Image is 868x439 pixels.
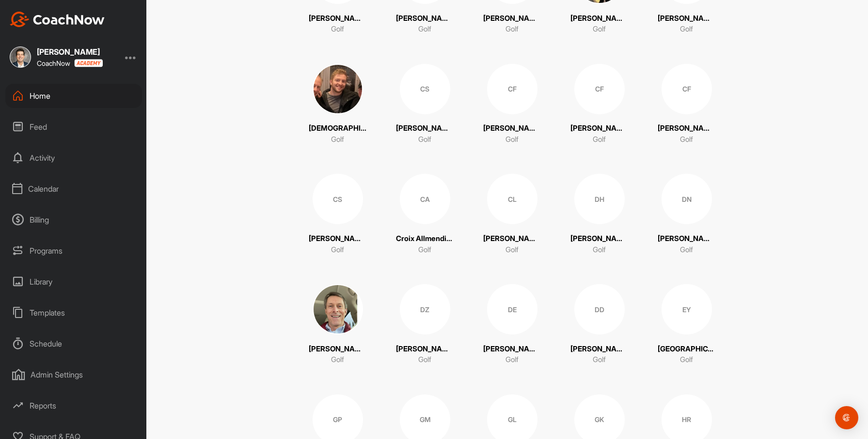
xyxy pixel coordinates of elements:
a: DH[PERSON_NAME]Golf [570,174,629,255]
a: CL[PERSON_NAME]Golf [483,174,541,255]
p: Golf [418,244,431,256]
p: [PERSON_NAME] [483,123,541,134]
img: square_364eeb837e6a19eee05b29092425e8b6.jpg [10,46,31,68]
a: [PERSON_NAME]Golf [309,284,367,365]
a: DE[PERSON_NAME]Golf [483,284,541,365]
img: square_1f0c0a71b634d03bcd7a979276eea0d3.jpg [313,64,363,114]
img: CoachNow [10,12,105,27]
p: [PERSON_NAME] [570,344,629,355]
p: Golf [593,244,606,256]
p: [PERSON_NAME] [570,233,629,244]
p: [DEMOGRAPHIC_DATA][PERSON_NAME] [309,123,367,134]
div: CS [400,64,450,114]
p: Golf [331,134,344,145]
p: Golf [505,134,519,145]
div: DZ [400,284,450,334]
div: Open Intercom Messenger [835,406,858,429]
div: DN [662,174,712,224]
a: CACroix AllmendingerGolf [396,174,454,255]
a: CF[PERSON_NAME]Golf [570,64,629,145]
p: [PERSON_NAME] [658,13,716,24]
div: CF [574,64,625,114]
img: square_29a431365af729ed54b02f696f3577d0.jpg [313,284,363,334]
p: [PERSON_NAME] [570,123,629,134]
p: Golf [680,24,693,35]
p: Golf [331,354,344,365]
p: [PERSON_NAME] [570,13,629,24]
p: Golf [680,244,693,256]
p: Golf [331,244,344,256]
div: CA [400,174,450,224]
p: Golf [418,134,431,145]
p: Golf [505,24,519,35]
div: Templates [5,301,142,325]
p: [PERSON_NAME] [658,233,716,244]
div: Feed [5,115,142,139]
p: [PERSON_NAME] [396,13,454,24]
a: EY[GEOGRAPHIC_DATA]Golf [658,284,716,365]
a: DN[PERSON_NAME]Golf [658,174,716,255]
div: DH [574,174,625,224]
div: CF [487,64,537,114]
p: Golf [505,354,519,365]
a: [DEMOGRAPHIC_DATA][PERSON_NAME]Golf [309,64,367,145]
a: CS[PERSON_NAME]Golf [309,174,367,255]
p: [PERSON_NAME] [483,233,541,244]
p: Golf [418,24,431,35]
div: CF [662,64,712,114]
p: [PERSON_NAME] [658,123,716,134]
p: Golf [593,134,606,145]
div: Billing [5,208,142,232]
p: Golf [593,354,606,365]
p: Golf [505,244,519,256]
p: Golf [593,24,606,35]
div: Activity [5,146,142,170]
p: [PERSON_NAME] [396,123,454,134]
div: Programs [5,239,142,263]
p: Golf [680,134,693,145]
div: Schedule [5,332,142,356]
p: [PERSON_NAME] [309,233,367,244]
p: Croix Allmendinger [396,233,454,244]
a: CS[PERSON_NAME]Golf [396,64,454,145]
div: CL [487,174,537,224]
a: DD[PERSON_NAME]Golf [570,284,629,365]
div: CoachNow [37,59,103,67]
p: [PERSON_NAME] [309,13,367,24]
p: [GEOGRAPHIC_DATA] [658,344,716,355]
div: CS [313,174,363,224]
div: Calendar [5,177,142,201]
p: [PERSON_NAME] [396,344,454,355]
div: [PERSON_NAME] [37,48,103,56]
p: [PERSON_NAME] [483,344,541,355]
div: DD [574,284,625,334]
div: Reports [5,394,142,418]
div: Library [5,270,142,294]
p: Golf [331,24,344,35]
p: Golf [418,354,431,365]
a: DZ[PERSON_NAME]Golf [396,284,454,365]
div: EY [662,284,712,334]
p: [PERSON_NAME] [483,13,541,24]
p: [PERSON_NAME] [309,344,367,355]
a: CF[PERSON_NAME]Golf [483,64,541,145]
p: Golf [680,354,693,365]
img: CoachNow acadmey [74,59,103,67]
div: Home [5,84,142,108]
div: DE [487,284,537,334]
a: CF[PERSON_NAME]Golf [658,64,716,145]
div: Admin Settings [5,363,142,387]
